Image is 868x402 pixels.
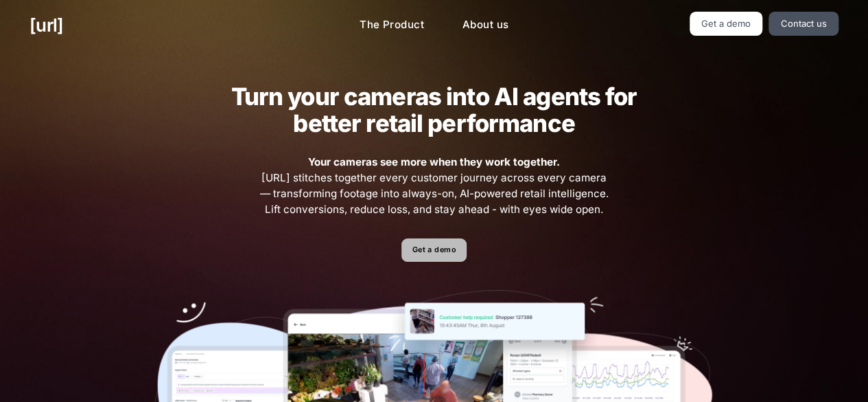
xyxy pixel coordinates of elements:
a: [URL] [30,12,63,38]
a: Get a demo [401,238,467,263]
a: The Product [349,12,435,38]
a: Get a demo [690,12,763,36]
a: Contact us [769,12,838,36]
h2: Turn your cameras into AI agents for better retail performance [209,83,658,137]
strong: Your cameras see more when they work together. [308,155,560,168]
a: About us [451,12,519,38]
span: [URL] stitches together every customer journey across every camera — transforming footage into al... [258,155,611,217]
